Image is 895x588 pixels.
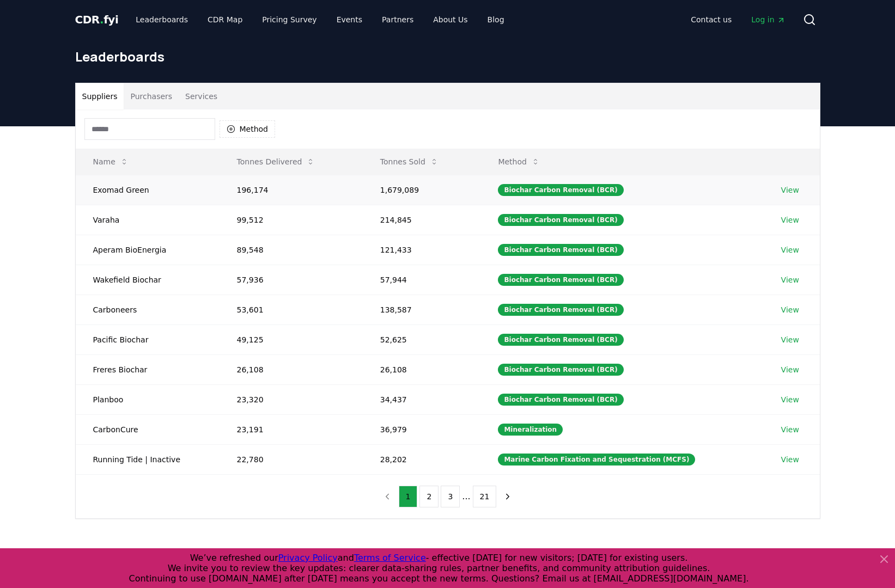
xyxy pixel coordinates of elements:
[498,214,623,226] div: Biochar Carbon Removal (BCR)
[124,83,179,109] button: Purchasers
[328,10,371,29] a: Events
[498,486,517,507] button: next page
[76,354,220,384] td: Freres Biochar
[363,354,481,384] td: 26,108
[199,10,251,29] a: CDR Map
[220,354,363,384] td: 26,108
[363,265,481,295] td: 57,944
[363,384,481,414] td: 34,437
[220,444,363,474] td: 22,780
[363,295,481,324] td: 138,587
[424,10,476,29] a: About Us
[781,424,799,435] a: View
[220,120,276,138] button: Method
[76,265,220,295] td: Wakefield Biochar
[75,48,820,65] h1: Leaderboards
[220,265,363,295] td: 57,936
[498,184,623,196] div: Biochar Carbon Removal (BCR)
[76,324,220,354] td: Pacific Biochar
[373,10,422,29] a: Partners
[781,244,799,255] a: View
[220,384,363,414] td: 23,320
[220,324,363,354] td: 49,125
[363,414,481,444] td: 36,979
[781,364,799,375] a: View
[363,175,481,205] td: 1,679,089
[76,175,220,205] td: Exomad Green
[179,83,224,109] button: Services
[76,384,220,414] td: Planboo
[479,10,513,29] a: Blog
[220,235,363,265] td: 89,548
[498,334,623,346] div: Biochar Carbon Removal (BCR)
[498,364,623,376] div: Biochar Carbon Removal (BCR)
[742,10,794,29] a: Log in
[781,304,799,315] a: View
[498,394,623,406] div: Biochar Carbon Removal (BCR)
[682,10,740,29] a: Contact us
[220,205,363,235] td: 99,512
[363,205,481,235] td: 214,845
[781,185,799,195] a: View
[127,10,513,29] nav: Main
[489,151,549,173] button: Method
[498,424,563,436] div: Mineralization
[781,394,799,405] a: View
[76,444,220,474] td: Running Tide | Inactive
[100,13,103,26] span: .
[228,151,324,173] button: Tonnes Delivered
[253,10,325,29] a: Pricing Survey
[781,215,799,225] a: View
[498,274,623,286] div: Biochar Carbon Removal (BCR)
[363,324,481,354] td: 52,625
[473,486,497,507] button: 21
[75,12,119,27] a: CDR.fyi
[76,205,220,235] td: Varaha
[751,14,785,25] span: Log in
[419,486,439,507] button: 2
[441,486,460,507] button: 3
[76,414,220,444] td: CarbonCure
[372,151,447,173] button: Tonnes Sold
[498,454,695,465] div: Marine Carbon Fixation and Sequestration (MCFS)
[76,235,220,265] td: Aperam BioEnergia
[220,295,363,324] td: 53,601
[498,304,623,316] div: Biochar Carbon Removal (BCR)
[127,10,197,29] a: Leaderboards
[76,83,124,109] button: Suppliers
[220,175,363,205] td: 196,174
[363,235,481,265] td: 121,433
[75,13,119,26] span: CDR fyi
[220,414,363,444] td: 23,191
[781,454,799,465] a: View
[682,10,794,29] nav: Main
[462,490,470,503] li: ...
[399,486,418,507] button: 1
[781,334,799,345] a: View
[84,151,137,173] button: Name
[76,295,220,324] td: Carboneers
[498,244,623,256] div: Biochar Carbon Removal (BCR)
[781,274,799,285] a: View
[363,444,481,474] td: 28,202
